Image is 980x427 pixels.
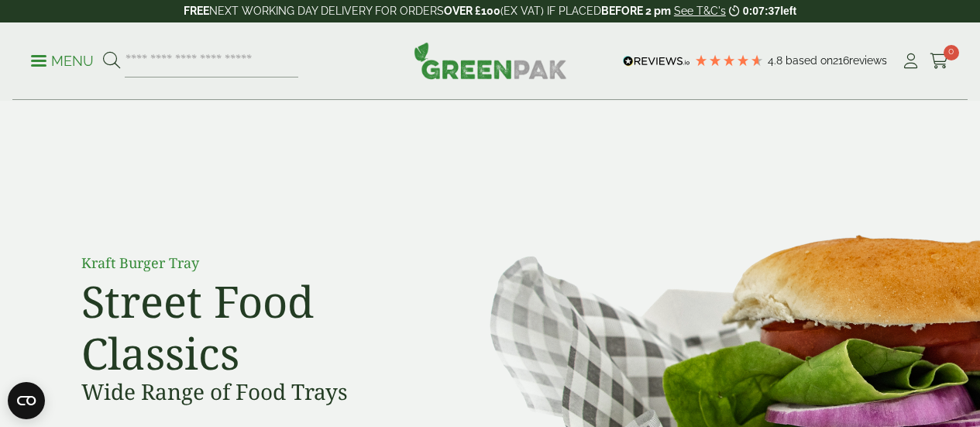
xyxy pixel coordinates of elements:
[768,54,786,67] span: 4.8
[780,5,796,17] span: left
[414,42,567,79] img: GreenPak Supplies
[944,45,959,60] span: 0
[786,54,833,67] span: Based on
[31,52,94,67] a: Menu
[743,5,780,17] span: 0:07:37
[8,382,45,419] button: Open CMP widget
[81,275,430,379] h2: Street Food Classics
[930,50,949,73] a: 0
[674,5,726,17] a: See T&C's
[601,5,671,17] strong: BEFORE 2 pm
[930,53,949,69] i: Cart
[694,53,764,67] div: 4.79 Stars
[849,54,887,67] span: reviews
[901,53,920,69] i: My Account
[31,52,94,71] p: Menu
[444,5,500,17] strong: OVER £100
[623,56,690,67] img: REVIEWS.io
[81,253,430,274] p: Kraft Burger Tray
[833,54,849,67] span: 216
[184,5,209,17] strong: FREE
[81,379,430,405] h3: Wide Range of Food Trays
